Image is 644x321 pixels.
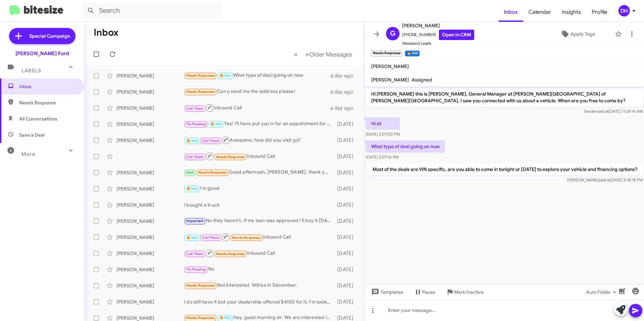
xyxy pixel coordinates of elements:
div: [PERSON_NAME] [117,72,184,79]
button: Mark Inactive [441,286,489,298]
div: [DATE] [334,185,359,192]
span: Pause [422,286,435,298]
div: [DATE] [334,169,359,176]
button: Apply Tags [543,28,612,40]
div: [DATE] [334,153,359,160]
button: Auto Fields [581,286,624,298]
span: » [305,50,309,59]
div: Can u send me the address please! [184,88,330,96]
div: [DATE] [334,266,359,273]
span: 🔥 Hot [186,139,198,143]
span: [PERSON_NAME] [DATE] 5:18:18 PM [567,177,643,182]
span: Inbox [19,83,76,90]
span: 🔥 Hot [210,122,222,126]
span: Calendar [523,2,556,22]
span: Try Pausing [186,267,206,272]
div: [PERSON_NAME] [117,169,184,176]
span: Needs Response [186,316,215,320]
button: Previous [290,47,302,61]
span: Call Them [186,106,204,111]
div: [PERSON_NAME] [117,298,184,305]
div: DH [618,5,630,16]
h1: Inbox [94,27,119,38]
span: Needs Response [216,155,245,159]
div: [PERSON_NAME] [117,185,184,192]
div: Inbound Call [184,233,334,241]
div: [DATE] [334,234,359,241]
span: All Conversations [19,115,57,122]
span: Try Pausing [186,122,206,126]
div: [DATE] [334,202,359,208]
span: Call Them [186,155,204,159]
div: No [184,265,334,273]
div: [DATE] [334,137,359,144]
span: Call Them [186,252,204,256]
button: Next [301,47,356,61]
span: Sender [DATE] 11:24:14 AM [584,109,643,114]
span: Assigned [412,77,432,83]
div: Yes! I'll have put you in for an appointment for 2pm and have my representative send over your co... [184,120,334,128]
div: I'm good [184,185,334,192]
span: Apply Tags [571,28,595,40]
div: I bought a truck [184,202,334,208]
div: [DATE] [334,298,359,305]
span: [PERSON_NAME] [371,77,409,83]
div: Good afternoon, [PERSON_NAME], thank you for your text and follow up. It is a testament to Banist... [184,169,334,176]
span: « [294,50,298,59]
span: Templates [370,286,403,298]
span: 🔥 Hot [219,316,231,320]
div: [PERSON_NAME] [117,137,184,144]
a: Insights [556,2,586,22]
button: Pause [409,286,441,298]
div: Awesome, how did you visit go? [184,136,334,144]
span: Important [186,219,204,223]
span: Call Them [202,236,220,240]
span: Needs Response [216,252,245,256]
div: Not interested. Will be in December. [184,282,334,289]
div: [PERSON_NAME] [117,250,184,257]
span: Needs Response [19,99,76,106]
input: Search [82,3,223,19]
div: Inbound Call [184,249,334,257]
span: Sold [186,170,194,175]
small: Needs Response [371,50,402,57]
div: Inbound Call [184,104,330,112]
div: [PERSON_NAME] [117,121,184,128]
div: What type of deal going on now [184,72,330,79]
div: [PERSON_NAME] [117,105,184,111]
div: a day ago [330,88,359,95]
span: [PERSON_NAME] [371,63,409,69]
div: [PERSON_NAME] Ford [15,50,69,57]
a: Special Campaign [9,28,75,44]
span: Special Campaign [29,33,70,39]
span: G [390,28,395,39]
div: No they haven't. If my loan was approved I'll buy it [DATE]. Was the financing approved? [184,217,334,225]
div: [DATE] [334,121,359,128]
button: Templates [364,286,409,298]
div: [PERSON_NAME] [117,202,184,208]
nav: Page navigation example [290,47,356,61]
span: Auto Fields [586,286,618,298]
div: a day ago [330,72,359,79]
span: 🔥 Hot [219,73,231,78]
span: Needs Response [232,236,261,240]
div: [PERSON_NAME] [117,218,184,224]
a: Open in CRM [439,30,474,40]
p: Hi sir [366,117,400,130]
span: [DATE] 2:07:16 PM [366,154,398,159]
a: Inbox [498,2,523,22]
span: 🔥 Hot [186,236,198,240]
a: Profile [586,2,613,22]
span: Weekend Leads [402,40,474,47]
p: Hi [PERSON_NAME] this is [PERSON_NAME], General Manager at [PERSON_NAME][GEOGRAPHIC_DATA] of [PER... [366,88,643,107]
div: [DATE] [334,218,359,224]
span: [PERSON_NAME] [402,22,474,30]
button: DH [613,5,637,16]
div: [PERSON_NAME] [117,282,184,289]
div: I do still have it but your dealership offered $4100 for it. I'm looking for more [184,298,334,305]
span: Needs Response [186,90,215,94]
span: Needs Response [186,73,215,78]
div: a day ago [330,105,359,111]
